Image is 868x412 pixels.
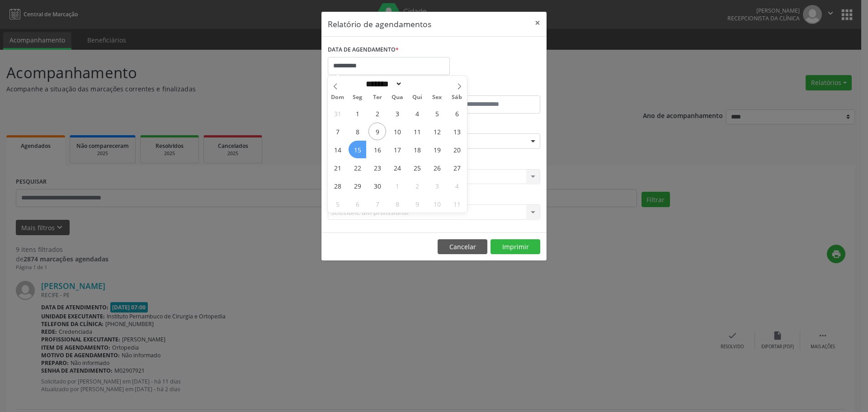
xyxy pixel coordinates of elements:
[349,177,366,194] span: Setembro 29, 2025
[438,239,487,255] button: Cancelar
[368,95,387,100] span: Ter
[448,177,466,194] span: Outubro 4, 2025
[528,12,547,34] button: Close
[388,177,406,194] span: Outubro 1, 2025
[387,95,407,100] span: Qua
[407,95,427,100] span: Qui
[329,123,346,140] span: Setembro 7, 2025
[368,141,386,158] span: Setembro 16, 2025
[328,43,399,57] label: DATA DE AGENDAMENTO
[408,141,426,158] span: Setembro 18, 2025
[448,141,466,158] span: Setembro 20, 2025
[388,104,406,122] span: Setembro 3, 2025
[368,177,386,194] span: Setembro 30, 2025
[328,95,348,100] span: Dom
[408,123,426,140] span: Setembro 11, 2025
[388,141,406,158] span: Setembro 17, 2025
[408,159,426,176] span: Setembro 25, 2025
[448,104,466,122] span: Setembro 6, 2025
[368,159,386,176] span: Setembro 23, 2025
[329,159,346,176] span: Setembro 21, 2025
[447,95,467,100] span: Sáb
[329,195,346,213] span: Outubro 5, 2025
[428,159,446,176] span: Setembro 26, 2025
[349,195,366,213] span: Outubro 6, 2025
[408,104,426,122] span: Setembro 4, 2025
[348,95,368,100] span: Seg
[368,123,386,140] span: Setembro 9, 2025
[328,18,431,30] h5: Relatório de agendamentos
[349,104,366,122] span: Setembro 1, 2025
[448,159,466,176] span: Setembro 27, 2025
[408,195,426,213] span: Outubro 9, 2025
[368,104,386,122] span: Setembro 2, 2025
[436,81,540,95] label: ATÉ
[388,123,406,140] span: Setembro 10, 2025
[363,79,402,89] select: Month
[408,177,426,194] span: Outubro 2, 2025
[349,141,366,158] span: Setembro 15, 2025
[448,195,466,213] span: Outubro 11, 2025
[388,159,406,176] span: Setembro 24, 2025
[428,123,446,140] span: Setembro 12, 2025
[329,177,346,194] span: Setembro 28, 2025
[349,123,366,140] span: Setembro 8, 2025
[388,195,406,213] span: Outubro 8, 2025
[491,239,540,255] button: Imprimir
[402,79,432,89] input: Year
[428,195,446,213] span: Outubro 10, 2025
[427,95,447,100] span: Sex
[329,104,346,122] span: Agosto 31, 2025
[329,141,346,158] span: Setembro 14, 2025
[428,141,446,158] span: Setembro 19, 2025
[349,159,366,176] span: Setembro 22, 2025
[428,177,446,194] span: Outubro 3, 2025
[448,123,466,140] span: Setembro 13, 2025
[368,195,386,213] span: Outubro 7, 2025
[428,104,446,122] span: Setembro 5, 2025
